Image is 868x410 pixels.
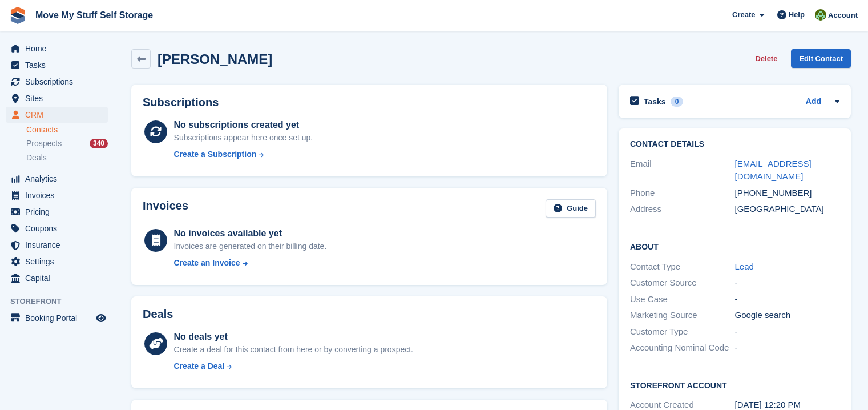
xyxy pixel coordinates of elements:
[630,240,839,252] h2: About
[25,41,94,57] span: Home
[789,9,805,21] span: Help
[815,9,826,21] img: Joel Booth
[174,118,313,132] div: No subscriptions created yet
[174,132,313,144] div: Subscriptions appear here once set up.
[9,7,26,24] img: stora-icon-8386f47178a22dfd0bd8f6a31ec36ba5ce8667c1dd55bd0f319d3a0aa187defe.svg
[828,10,858,21] span: Account
[26,124,108,135] a: Contacts
[6,57,108,73] a: menu
[6,310,108,326] a: menu
[25,220,94,236] span: Coupons
[806,95,821,108] a: Add
[6,171,108,187] a: menu
[750,49,782,68] button: Delete
[630,379,839,391] h2: Storefront Account
[174,330,413,344] div: No deals yet
[26,138,108,150] a: Prospects 340
[630,341,735,355] div: Accounting Nominal Code
[630,260,735,274] div: Contact Type
[735,187,840,200] div: [PHONE_NUMBER]
[6,74,108,90] a: menu
[546,199,596,218] a: Guide
[143,308,173,321] h2: Deals
[174,344,413,356] div: Create a deal for this contact from here or by converting a prospect.
[630,187,735,200] div: Phone
[6,187,108,203] a: menu
[6,237,108,253] a: menu
[174,240,327,252] div: Invoices are generated on their billing date.
[174,360,413,372] a: Create a Deal
[174,227,327,240] div: No invoices available yet
[174,257,240,269] div: Create an Invoice
[94,311,108,325] a: Preview store
[25,237,94,253] span: Insurance
[174,360,225,372] div: Create a Deal
[735,309,840,322] div: Google search
[644,97,666,107] h2: Tasks
[25,107,94,123] span: CRM
[630,140,839,149] h2: Contact Details
[10,296,114,307] span: Storefront
[6,41,108,57] a: menu
[6,220,108,236] a: menu
[26,152,108,164] a: Deals
[25,310,94,326] span: Booking Portal
[143,96,596,109] h2: Subscriptions
[6,204,108,220] a: menu
[143,199,188,218] h2: Invoices
[158,51,272,67] h2: [PERSON_NAME]
[630,203,735,216] div: Address
[6,270,108,286] a: menu
[791,49,851,68] a: Edit Contact
[25,187,94,203] span: Invoices
[6,90,108,106] a: menu
[26,152,47,163] span: Deals
[174,148,313,160] a: Create a Subscription
[735,203,840,216] div: [GEOGRAPHIC_DATA]
[25,90,94,106] span: Sites
[31,6,158,25] a: Move My Stuff Self Storage
[25,270,94,286] span: Capital
[735,293,840,306] div: -
[26,138,62,149] span: Prospects
[25,254,94,270] span: Settings
[630,325,735,339] div: Customer Type
[174,148,257,160] div: Create a Subscription
[630,309,735,322] div: Marketing Source
[6,107,108,123] a: menu
[735,325,840,339] div: -
[630,293,735,306] div: Use Case
[6,254,108,270] a: menu
[25,57,94,73] span: Tasks
[735,159,812,182] a: [EMAIL_ADDRESS][DOMAIN_NAME]
[630,276,735,290] div: Customer Source
[671,97,684,107] div: 0
[735,341,840,355] div: -
[735,262,754,271] a: Lead
[25,171,94,187] span: Analytics
[732,9,755,21] span: Create
[735,276,840,290] div: -
[630,158,735,183] div: Email
[25,74,94,90] span: Subscriptions
[25,204,94,220] span: Pricing
[174,257,327,269] a: Create an Invoice
[90,139,108,148] div: 340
